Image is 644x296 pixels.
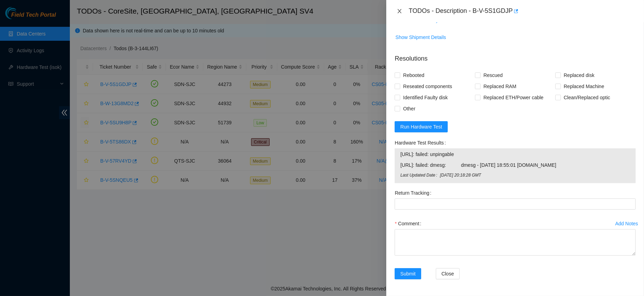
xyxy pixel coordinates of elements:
span: [URL]: failed: unpingable [400,150,630,158]
span: Reseated components [400,81,455,92]
span: Rebooted [400,70,427,81]
span: Replaced Machine [561,81,607,92]
label: Hardware Test Results [395,137,448,148]
span: Submit [400,270,416,278]
span: Run Hardware Test [400,123,442,131]
span: Rescued [481,70,505,81]
span: Last Updated Date [400,172,440,179]
button: Submit [395,268,421,279]
button: Run Hardware Test [395,121,448,132]
p: Resolutions [395,48,636,63]
span: Clean/Replaced optic [561,92,613,103]
span: [URL]: failed: dmesg: dmesg - [DATE] 18:55:01 [DOMAIN_NAME] [400,161,630,169]
div: Add Notes [615,221,638,226]
span: Show Shipment Details [395,33,446,41]
textarea: Comment [395,229,636,256]
input: Return Tracking [395,198,636,210]
label: Comment [395,218,424,229]
button: Show Shipment Details [395,32,446,43]
span: Close [441,270,454,278]
span: Replaced ETH/Power cable [481,92,546,103]
span: close [397,8,402,14]
button: Add Notes [615,218,638,229]
label: Return Tracking [395,187,434,198]
button: Close [436,268,460,279]
span: [DATE] 20:18:28 GMT [440,172,630,179]
span: Replaced RAM [481,81,519,92]
span: Replaced disk [561,70,597,81]
div: TODOs - Description - B-V-5S1GDJP [409,6,636,17]
button: Close [395,8,404,15]
span: Other [400,103,418,114]
span: Identified Faulty disk [400,92,451,103]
